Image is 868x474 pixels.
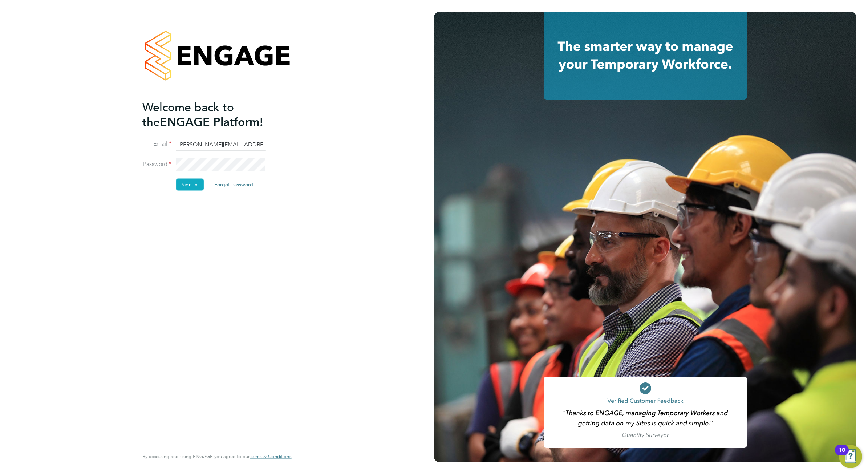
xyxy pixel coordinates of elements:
button: Forgot Password [208,179,259,190]
h2: ENGAGE Platform! [142,100,284,129]
button: Open Resource Center, 10 new notifications [839,445,862,468]
button: Sign In [176,179,203,190]
span: Welcome back to the [142,100,234,129]
label: Email [142,140,171,148]
span: By accessing and using ENGAGE you agree to our [142,453,291,459]
a: Terms & Conditions [250,454,291,459]
label: Password [142,161,171,168]
div: 10 [839,450,845,459]
span: Terms & Conditions [250,453,291,459]
input: Enter your work email... [176,138,265,151]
